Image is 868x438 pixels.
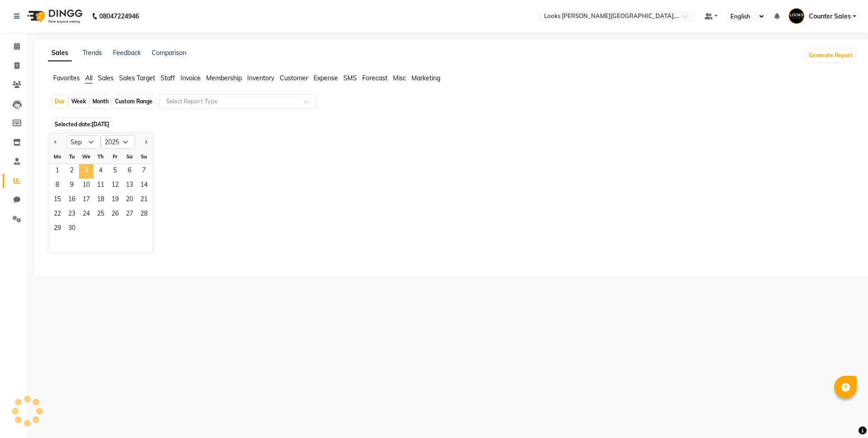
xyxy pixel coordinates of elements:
div: Tuesday, September 16, 2025 [65,193,79,207]
span: 6 [122,164,137,179]
b: 08047224946 [99,4,139,29]
span: 15 [50,193,65,207]
span: 13 [122,179,137,193]
span: 14 [137,179,151,193]
div: Thursday, September 4, 2025 [93,164,108,179]
div: Saturday, September 13, 2025 [122,179,137,193]
div: Monday, September 1, 2025 [50,164,65,179]
div: Wednesday, September 3, 2025 [79,164,93,179]
span: Forecast [362,74,388,82]
a: Trends [83,49,102,57]
span: 29 [50,222,65,236]
span: 22 [50,207,65,222]
div: Week [69,95,88,108]
span: Favorites [53,74,80,82]
span: All [85,74,92,82]
span: 21 [137,193,151,207]
span: 3 [79,164,93,179]
a: Feedback [113,49,141,57]
span: Staff [161,74,175,82]
img: Counter Sales [789,8,804,24]
div: Thursday, September 25, 2025 [93,207,108,222]
span: 16 [65,193,79,207]
span: 2 [65,164,79,179]
div: Friday, September 12, 2025 [108,179,122,193]
a: Sales [48,45,72,61]
div: Monday, September 8, 2025 [50,179,65,193]
span: Sales Target [119,74,155,82]
div: Custom Range [113,95,155,108]
span: 4 [93,164,108,179]
span: Counter Sales [809,12,851,21]
a: Comparison [152,49,186,57]
span: 30 [65,222,79,236]
span: 7 [137,164,151,179]
span: 26 [108,207,122,222]
div: Friday, September 19, 2025 [108,193,122,207]
div: Tuesday, September 30, 2025 [65,222,79,236]
div: Su [137,149,151,164]
div: Th [93,149,108,164]
div: Saturday, September 27, 2025 [122,207,137,222]
div: Mo [50,149,65,164]
div: Monday, September 29, 2025 [50,222,65,236]
button: Next month [142,135,149,149]
div: Thursday, September 18, 2025 [93,193,108,207]
span: 20 [122,193,137,207]
div: Wednesday, September 10, 2025 [79,179,93,193]
span: 17 [79,193,93,207]
select: Select year [101,135,135,149]
div: Saturday, September 6, 2025 [122,164,137,179]
div: Sunday, September 7, 2025 [137,164,151,179]
div: Tuesday, September 23, 2025 [65,207,79,222]
div: Sunday, September 14, 2025 [137,179,151,193]
span: 8 [50,179,65,193]
span: 5 [108,164,122,179]
span: 18 [93,193,108,207]
div: Monday, September 22, 2025 [50,207,65,222]
iframe: chat widget [830,402,859,429]
div: Tuesday, September 9, 2025 [65,179,79,193]
span: 27 [122,207,137,222]
div: Tuesday, September 2, 2025 [65,164,79,179]
div: Tu [65,149,79,164]
span: SMS [343,74,357,82]
div: Friday, September 5, 2025 [108,164,122,179]
span: [DATE] [92,121,109,128]
div: Monday, September 15, 2025 [50,193,65,207]
span: 23 [65,207,79,222]
button: Generate Report [807,49,855,62]
span: 10 [79,179,93,193]
span: Selected date: [52,119,111,130]
div: Wednesday, September 17, 2025 [79,193,93,207]
span: Misc [393,74,406,82]
img: logo [23,4,85,29]
span: 25 [93,207,108,222]
span: 12 [108,179,122,193]
select: Select month [66,135,101,149]
span: 19 [108,193,122,207]
button: Previous month [52,135,59,149]
div: Friday, September 26, 2025 [108,207,122,222]
span: Marketing [411,74,440,82]
div: Fr [108,149,122,164]
span: 11 [93,179,108,193]
div: Wednesday, September 24, 2025 [79,207,93,222]
div: Sa [122,149,137,164]
span: 9 [65,179,79,193]
div: Sunday, September 21, 2025 [137,193,151,207]
span: Membership [206,74,242,82]
span: Inventory [247,74,274,82]
span: 28 [137,207,151,222]
span: 24 [79,207,93,222]
div: Sunday, September 28, 2025 [137,207,151,222]
span: 1 [50,164,65,179]
div: We [79,149,93,164]
div: Thursday, September 11, 2025 [93,179,108,193]
div: Saturday, September 20, 2025 [122,193,137,207]
span: Customer [280,74,308,82]
div: Month [90,95,111,108]
div: Day [52,95,67,108]
span: Invoice [180,74,201,82]
span: Expense [314,74,338,82]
